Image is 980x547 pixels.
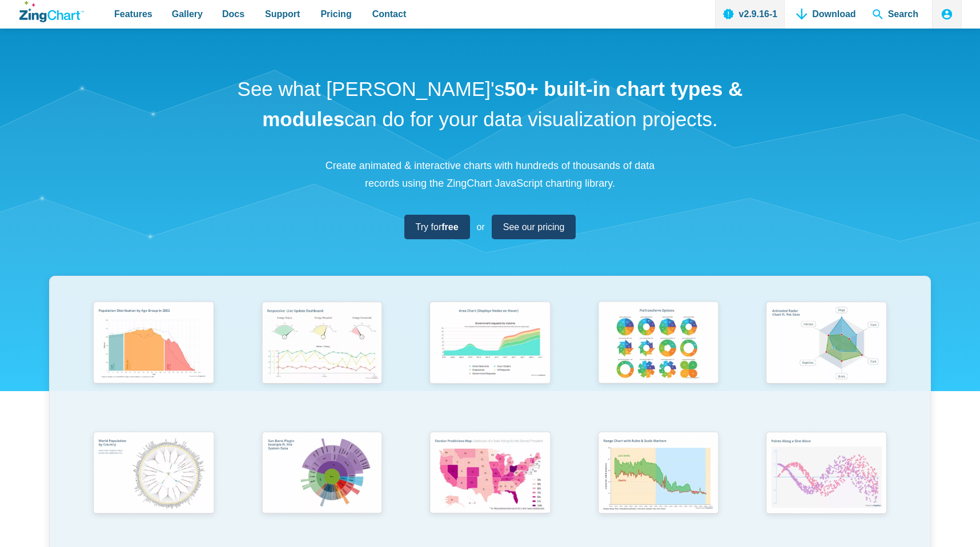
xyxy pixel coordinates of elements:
[404,215,470,239] a: Try forfree
[233,74,747,134] h1: See what [PERSON_NAME]'s can do for your data visualization projects.
[742,296,910,426] a: Animated Radar Chart ft. Pet Data
[70,296,238,426] a: Population Distribution by Age Group in 2052
[423,427,557,522] img: Election Predictions Map
[86,296,221,392] img: Population Distribution by Age Group in 2052
[265,6,300,22] span: Support
[114,6,152,22] span: Features
[759,296,894,392] img: Animated Radar Chart ft. Pet Data
[441,222,458,232] strong: free
[591,296,726,392] img: Pie Transform Options
[172,6,203,22] span: Gallery
[477,219,485,235] span: or
[503,219,565,235] span: See our pricing
[86,427,221,522] img: World Population by Country
[319,157,661,192] p: Create animated & interactive charts with hundreds of thousands of data records using the ZingCha...
[19,1,84,22] a: ZingChart Logo. Click to return to the homepage
[416,219,459,235] span: Try for
[574,296,742,426] a: Pie Transform Options
[423,296,557,392] img: Area Chart (Displays Nodes on Hover)
[255,296,389,392] img: Responsive Live Update Dashboard
[492,215,576,239] a: See our pricing
[591,427,726,522] img: Range Chart with Rultes & Scale Markers
[238,296,405,426] a: Responsive Live Update Dashboard
[320,6,351,22] span: Pricing
[372,6,407,22] span: Contact
[759,427,894,522] img: Points Along a Sine Wave
[255,427,389,522] img: Sun Burst Plugin Example ft. File System Data
[262,78,742,130] strong: 50+ built-in chart types & modules
[222,6,244,22] span: Docs
[406,296,574,426] a: Area Chart (Displays Nodes on Hover)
